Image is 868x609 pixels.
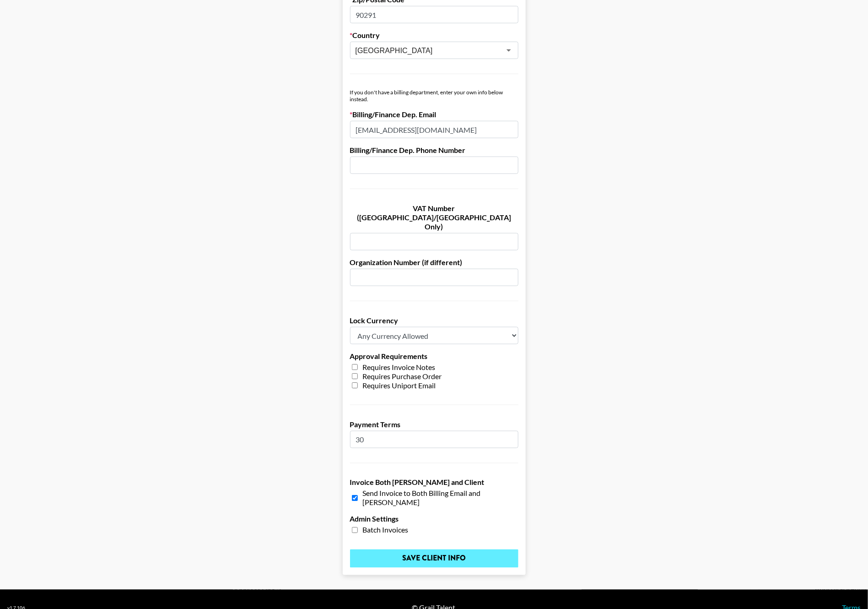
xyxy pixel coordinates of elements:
label: Billing/Finance Dep. Phone Number [350,146,518,155]
label: Payment Terms [350,420,518,429]
span: Requires Invoice Notes [363,363,436,372]
button: Open [502,44,515,57]
span: Requires Uniport Email [363,381,436,390]
div: If you don't have a billing department, enter your own info below instead. [350,89,518,103]
label: Invoice Both [PERSON_NAME] and Client [350,478,518,487]
label: Country [350,31,518,40]
label: Lock Currency [350,316,518,325]
label: Billing/Finance Dep. Email [350,110,518,119]
label: Approval Requirements [350,352,518,361]
label: Admin Settings [350,515,518,524]
span: Send Invoice to Both Billing Email and [PERSON_NAME] [363,489,518,507]
label: Organization Number (if different) [350,258,518,267]
span: Batch Invoices [363,526,409,535]
label: VAT Number ([GEOGRAPHIC_DATA]/[GEOGRAPHIC_DATA] Only) [350,204,518,231]
span: Requires Purchase Order [363,372,442,381]
input: Save Client Info [350,549,518,568]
